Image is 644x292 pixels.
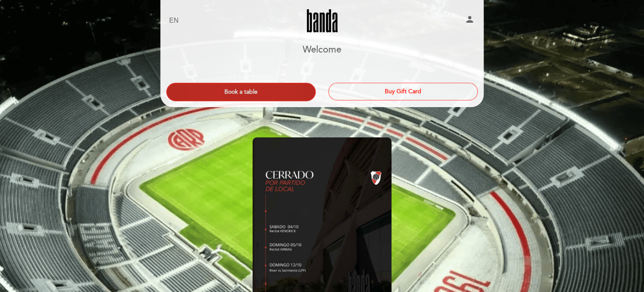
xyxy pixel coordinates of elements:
[465,14,475,27] button: person
[465,14,475,24] i: person
[303,45,341,55] h1: Welcome
[166,83,316,101] button: Book a table
[269,9,375,32] a: Banda
[328,83,478,100] button: Buy Gift Card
